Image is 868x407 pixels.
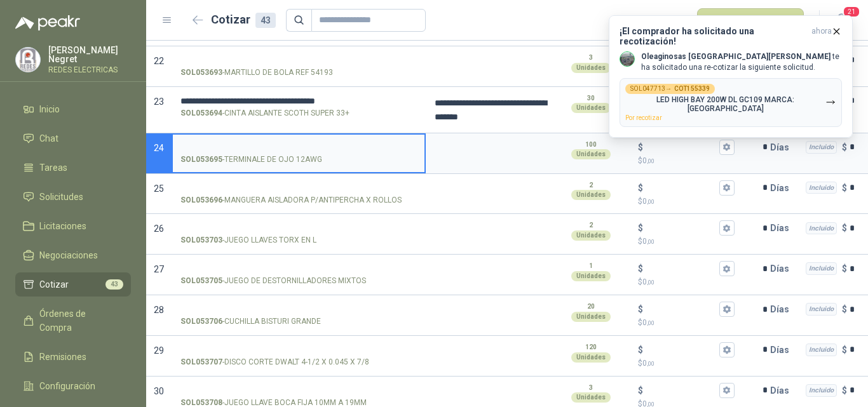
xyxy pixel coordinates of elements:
p: $ [842,181,847,195]
span: Solicitudes [39,190,83,204]
span: ahora [811,26,832,46]
span: 0 [642,156,654,165]
p: $ [842,384,847,397]
div: Unidades [571,103,611,113]
p: $ [638,155,735,167]
p: - CUCHILLA BISTURI GRANDE [180,316,321,328]
span: 43 [105,279,123,290]
div: SOL047713 → [625,84,715,94]
div: Unidades [571,230,611,241]
input: SOL053694-CINTA AISLANTE SCOTH SUPER 33+ [180,97,417,106]
span: 0 [642,197,654,206]
p: $ [638,181,643,195]
p: $ [842,343,847,357]
span: 22 [154,56,164,66]
span: 24 [154,143,164,153]
button: $$0,00 [719,261,735,276]
p: 20 [587,302,595,312]
input: SOL053696-MANGUERA AISLADORA P/ANTIPERCHA X ROLLOS [180,183,417,193]
span: Por recotizar [625,114,662,121]
a: Inicio [15,97,131,121]
p: - DISCO CORTE DWALT 4-1/2 X 0.045 X 7/8 [180,356,369,368]
input: $$0,00 [646,183,717,192]
a: Licitaciones [15,214,131,238]
input: $$0,00 [646,345,717,354]
button: $$0,00 [719,383,735,398]
a: Tareas [15,156,131,180]
span: 23 [154,97,164,107]
p: $ [638,302,643,316]
p: 30 [587,93,595,103]
p: 3 [589,383,593,393]
div: Unidades [571,392,611,403]
p: $ [638,262,643,276]
input: SOL053706-CUCHILLA BISTURI GRANDE [180,305,417,314]
a: Negociaciones [15,243,131,267]
a: Solicitudes [15,185,131,209]
input: SOL053705-JUEGO DE DESTORNILLADORES MIXTOS [180,264,417,274]
span: 0 [642,359,654,368]
p: $ [842,302,847,316]
div: Incluido [806,344,837,356]
div: Unidades [571,271,611,281]
p: - MARTILLO DE BOLA REF 54193 [180,67,333,79]
span: 28 [154,305,164,315]
p: Días [770,175,794,201]
img: Company Logo [16,48,40,72]
div: Incluido [806,262,837,275]
p: Días [770,215,794,241]
strong: SOL053706 [180,316,222,328]
span: Tareas [39,161,67,175]
strong: SOL053694 [180,107,222,119]
input: SOL053708-JUEGO LLAVE BOCA FIJA 10MM A 19MM [180,386,417,396]
p: 2 [589,220,593,230]
div: Incluido [806,182,837,194]
span: Inicio [39,102,60,116]
div: Incluido [806,384,837,397]
p: $ [638,343,643,357]
p: 100 [585,140,597,150]
p: - JUEGO DE DESTORNILLADORES MIXTOS [180,275,366,287]
strong: SOL053707 [180,356,222,368]
span: ,00 [647,157,654,164]
p: Días [770,337,794,363]
b: COT155339 [674,86,710,92]
p: Días [770,297,794,322]
input: SOL053693-MARTILLO DE BOLA REF 54193 [180,56,417,65]
div: Incluido [806,222,837,235]
div: Unidades [571,63,611,73]
span: Configuración [39,379,95,393]
a: Configuración [15,374,131,398]
h2: Cotizar [211,11,276,29]
span: Remisiones [39,350,86,364]
span: 0 [642,318,654,327]
p: LED HIGH BAY 200W DL GC109 MARCA: [GEOGRAPHIC_DATA] [625,95,825,113]
p: $ [638,221,643,235]
p: - JUEGO LLAVES TORX EN L [180,234,316,246]
strong: SOL053696 [180,194,222,206]
span: Negociaciones [39,248,98,262]
strong: SOL053695 [180,154,222,166]
span: 0 [642,237,654,246]
div: 43 [255,13,276,28]
p: - CINTA AISLANTE SCOTH SUPER 33+ [180,107,349,119]
span: 21 [843,6,860,18]
p: Días [770,378,794,403]
img: Logo peakr [15,15,80,30]
b: Oleaginosas [GEOGRAPHIC_DATA][PERSON_NAME] [641,52,831,61]
p: 1 [589,261,593,271]
strong: SOL053693 [180,67,222,79]
p: - TERMINALE DE OJO 12AWG [180,154,322,166]
button: $$0,00 [719,302,735,317]
input: $$0,00 [646,305,717,314]
p: 2 [589,180,593,190]
span: 0 [642,277,654,286]
p: $ [842,221,847,235]
div: Incluido [806,303,837,316]
span: 29 [154,345,164,356]
input: SOL053695-TERMINALE DE OJO 12AWG [180,143,417,152]
input: SOL053707-DISCO CORTE DWALT 4-1/2 X 0.045 X 7/8 [180,345,417,355]
span: Cotizar [39,277,69,291]
p: $ [638,317,735,329]
p: [PERSON_NAME] Negret [48,46,131,63]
